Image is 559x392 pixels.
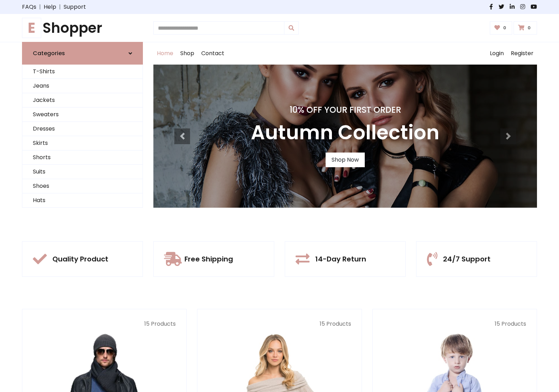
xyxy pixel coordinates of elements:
a: Shop [177,42,198,65]
p: 15 Products [33,320,176,328]
a: Categories [22,42,143,65]
p: 15 Products [383,320,526,328]
span: | [56,3,64,11]
a: Shoes [22,179,143,193]
span: E [22,18,41,38]
a: Sweaters [22,108,143,122]
h5: Free Shipping [184,255,233,263]
h3: Autumn Collection [251,121,440,144]
h1: Shopper [22,20,143,36]
a: Login [486,42,507,65]
a: 0 [490,21,513,35]
a: Shop Now [326,153,365,167]
a: Dresses [22,122,143,136]
h6: Categories [33,50,65,57]
h5: 24/7 Support [443,255,491,263]
h5: Quality Product [52,255,108,263]
a: Jackets [22,93,143,108]
a: Skirts [22,136,143,150]
a: Contact [198,42,228,65]
span: 0 [526,25,532,31]
a: Support [64,3,86,11]
span: 0 [501,25,508,31]
a: FAQs [22,3,36,11]
a: Shorts [22,150,143,165]
a: Suits [22,165,143,179]
a: T-Shirts [22,65,143,79]
a: Help [44,3,56,11]
a: Home [153,42,177,65]
a: Jeans [22,79,143,93]
h4: 10% Off Your First Order [251,105,440,115]
a: 0 [514,21,537,35]
a: EShopper [22,20,143,36]
a: Register [507,42,537,65]
a: Hats [22,193,143,208]
p: 15 Products [208,320,351,328]
h5: 14-Day Return [315,255,366,263]
span: | [36,3,44,11]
